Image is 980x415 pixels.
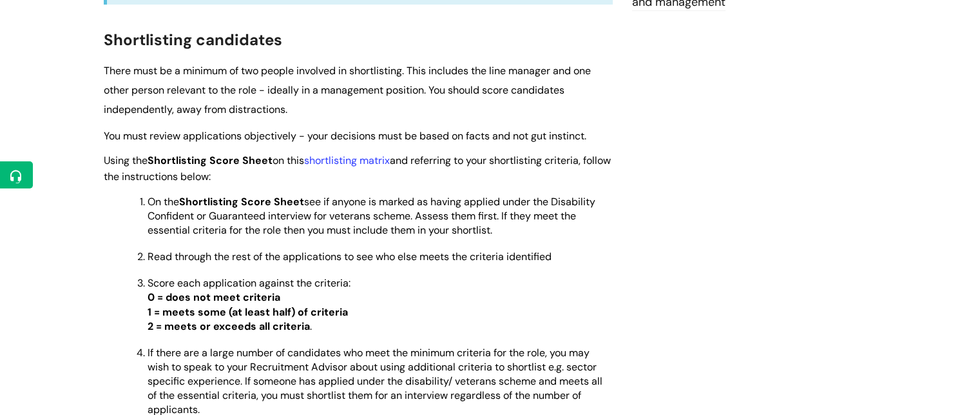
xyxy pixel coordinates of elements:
[148,319,310,333] strong: 2 = meets or exceeds all criteria
[304,154,390,167] a: shortlisting matrix
[148,305,348,319] span: 1 = meets some (at least half) of criteria
[104,129,586,143] span: You must review applications objectively - your decisions must be based on facts and not gut inst...
[104,154,611,183] span: Using the on this and referring to your shortlisting criteria, follow the instructions below:
[148,290,280,304] strong: 0 = does not meet criteria
[148,250,552,263] span: Read through the rest of the applications to see who else meets the criteria identified
[104,30,282,50] span: Shortlisting candidates
[179,195,304,208] strong: Shortlisting Score Sheet
[104,64,591,116] span: There must be a minimum of two people involved in shortlisting. This includes the line manager an...
[148,319,312,333] span: .
[148,276,351,290] span: Score each application against the criteria:
[148,195,595,237] span: On the see if anyone is marked as having applied under the Disability Confident or Guaranteed int...
[148,154,273,167] strong: Shortlisting Score Sheet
